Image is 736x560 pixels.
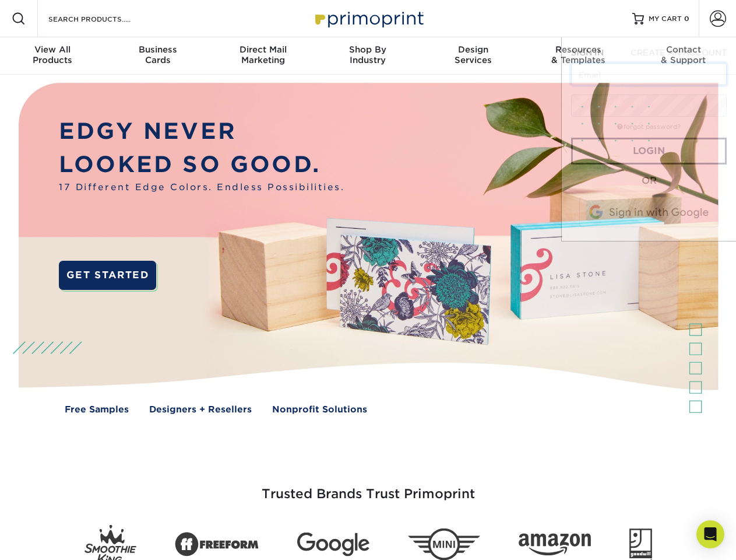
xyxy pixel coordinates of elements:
span: CREATE AN ACCOUNT [631,48,727,57]
a: Direct MailMarketing [210,37,315,75]
a: Free Samples [65,403,129,416]
p: LOOKED SO GOOD. [59,148,344,181]
span: Shop By [315,44,420,55]
a: Nonprofit Solutions [272,403,367,416]
p: EDGY NEVER [59,115,344,148]
a: DesignServices [421,37,526,75]
img: Primoprint [310,6,427,31]
div: & Templates [526,44,631,65]
input: Email [571,63,727,85]
div: OR [571,174,727,188]
div: Services [421,44,526,65]
h3: Trusted Brands Trust Primoprint [27,459,709,516]
span: Resources [526,44,631,55]
span: 0 [684,15,689,23]
div: Industry [315,44,420,65]
a: Shop ByIndustry [315,37,420,75]
div: Marketing [210,44,315,65]
img: Amazon [519,534,591,556]
span: Direct Mail [210,44,315,55]
input: SEARCH PRODUCTS..... [47,12,161,26]
a: forgot password? [617,123,681,131]
span: SIGN IN [571,48,604,57]
iframe: Google Customer Reviews [3,524,99,556]
a: Login [571,138,727,164]
a: GET STARTED [59,261,156,290]
a: BusinessCards [105,37,210,75]
div: Open Intercom Messenger [696,520,724,548]
span: Design [421,44,526,55]
img: Goodwill [629,528,652,560]
a: Designers + Resellers [149,403,252,416]
a: Resources& Templates [526,37,631,75]
span: MY CART [649,14,682,24]
span: Business [105,44,210,55]
span: 17 Different Edge Colors. Endless Possibilities. [59,181,344,194]
img: Google [297,533,369,556]
div: Cards [105,44,210,65]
